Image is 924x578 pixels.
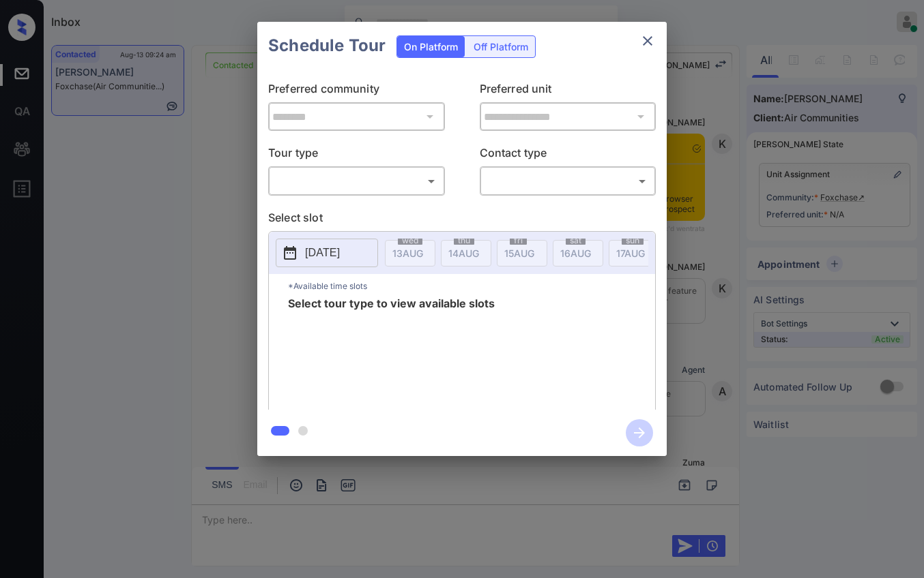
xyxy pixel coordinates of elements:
[467,36,535,57] div: Off Platform
[268,80,445,102] p: Preferred community
[480,80,656,102] p: Preferred unit
[268,144,445,166] p: Tour type
[305,245,340,261] p: [DATE]
[634,27,661,55] button: close
[480,144,656,166] p: Contact type
[288,274,655,298] p: *Available time slots
[397,36,465,57] div: On Platform
[268,209,656,231] p: Select slot
[276,239,378,267] button: [DATE]
[288,298,495,407] span: Select tour type to view available slots
[257,22,396,70] h2: Schedule Tour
